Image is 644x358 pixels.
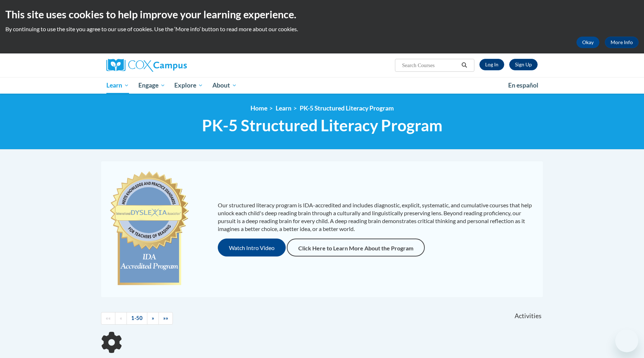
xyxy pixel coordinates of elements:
a: Register [509,59,538,70]
span: Engage [138,81,165,90]
a: Learn [276,104,291,112]
input: Search Courses [401,61,459,70]
img: Cox Campus [106,59,187,72]
a: Explore [170,77,208,94]
div: Main menu [96,77,548,94]
span: Explore [174,81,203,90]
a: PK-5 Structured Literacy Program [300,104,394,112]
a: About [208,77,241,94]
span: About [212,81,237,90]
a: En español [503,78,543,93]
span: Learn [106,81,129,90]
span: En español [508,81,538,89]
a: Learn [102,77,134,94]
iframe: 메시징 창을 시작하는 버튼 [615,329,638,352]
a: Cox Campus [106,59,243,72]
a: Engage [134,77,170,94]
button: Search [459,61,470,70]
a: Home [250,104,267,112]
span: PK-5 Structured Literacy Program [202,116,442,135]
a: Log In [479,59,504,70]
